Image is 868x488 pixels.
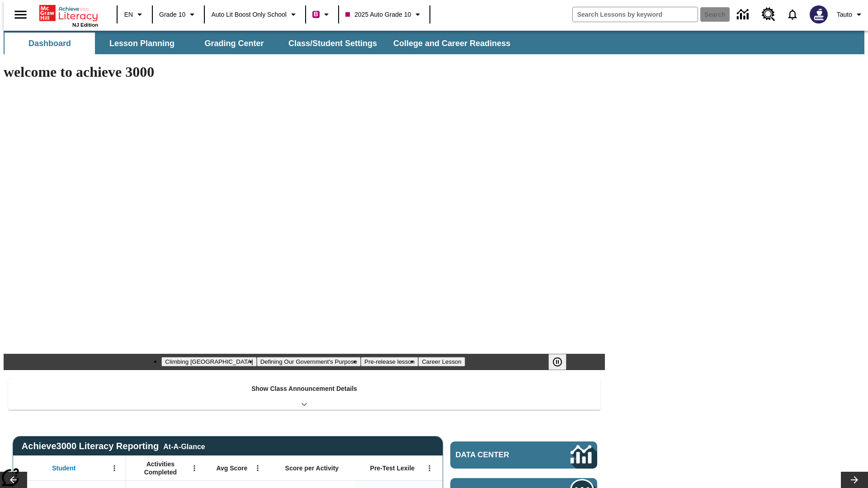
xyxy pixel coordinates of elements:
[211,10,287,19] span: Auto Lit Boost only School
[386,33,518,54] button: College and Career Readiness
[208,6,302,23] button: School: Auto Lit Boost only School, Select your school
[131,460,190,476] span: Activities Completed
[781,3,804,26] a: Notifications
[285,464,339,472] span: Score per Activity
[456,450,540,460] span: Data Center
[159,10,185,19] span: Grade 10
[4,64,605,80] h1: welcome to achieve 3000
[251,384,357,394] p: Show Class Announcement Details
[163,441,205,451] div: At-A-Glance
[161,357,256,366] button: Slide 1 Climbing Mount Tai
[423,461,436,475] button: Open Menu
[8,379,600,410] div: Show Class Announcement Details
[257,357,361,366] button: Slide 2 Defining Our Government's Purpose
[342,6,427,23] button: Class: 2025 Auto Grade 10, Select your class
[39,4,98,22] a: Home
[52,464,75,472] span: Student
[731,2,756,27] a: Data Center
[39,3,98,28] div: Home
[756,2,781,27] a: Resource Center, Will open in new tab
[370,464,415,472] span: Pre-Test Lexile
[7,1,34,28] button: Open side menu
[108,461,121,475] button: Open Menu
[361,357,418,366] button: Slide 3 Pre-release lesson
[156,6,201,23] button: Grade: Grade 10, Select a grade
[22,441,205,451] span: Achieve3000 Literacy Reporting
[810,5,828,23] img: Avatar
[4,33,519,54] div: SubNavbar
[345,10,411,19] span: 2025 Auto Grade 10
[573,7,698,22] input: search field
[833,6,868,23] button: Profile/Settings
[4,31,864,54] div: SubNavbar
[72,22,98,28] span: NJ Edition
[309,6,335,23] button: Boost Class color is violet red. Change class color
[314,9,318,20] span: B
[837,10,852,19] span: Tauto
[188,461,201,475] button: Open Menu
[216,464,247,472] span: Avg Score
[450,441,597,469] a: Data Center
[251,461,264,475] button: Open Menu
[548,354,576,370] div: Pause
[189,33,279,54] button: Grading Center
[281,33,384,54] button: Class/Student Settings
[804,3,833,26] button: Select a new avatar
[5,33,95,54] button: Dashboard
[841,472,868,488] button: Lesson carousel, Next
[418,357,465,366] button: Slide 4 Career Lesson
[548,354,566,370] button: Pause
[124,10,133,19] span: EN
[97,33,187,54] button: Lesson Planning
[120,6,149,23] button: Language: EN, Select a language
